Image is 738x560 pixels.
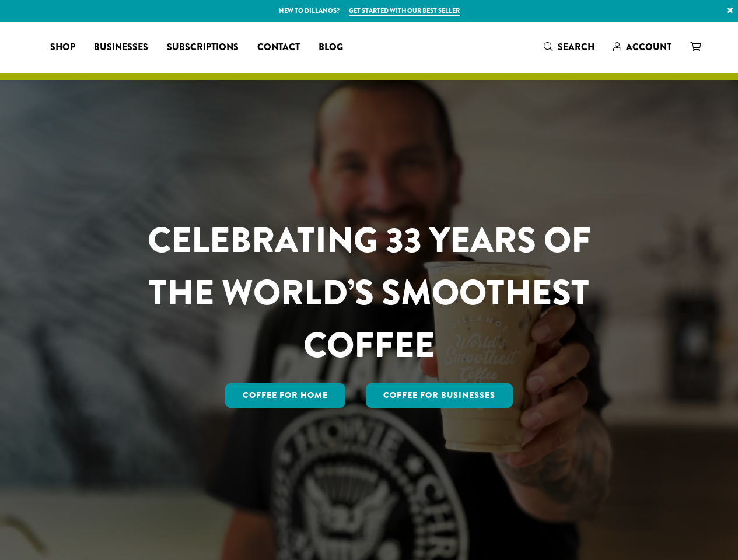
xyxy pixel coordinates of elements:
[349,6,460,16] a: Get started with our best seller
[94,40,148,55] span: Businesses
[558,40,594,54] span: Search
[50,40,75,55] span: Shop
[225,383,345,408] a: Coffee for Home
[167,40,239,55] span: Subscriptions
[113,214,625,372] h1: CELEBRATING 33 YEARS OF THE WORLD’S SMOOTHEST COFFEE
[257,40,300,55] span: Contact
[41,38,85,57] a: Shop
[534,37,604,57] a: Search
[319,40,343,55] span: Blog
[366,383,513,408] a: Coffee For Businesses
[626,40,671,54] span: Account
